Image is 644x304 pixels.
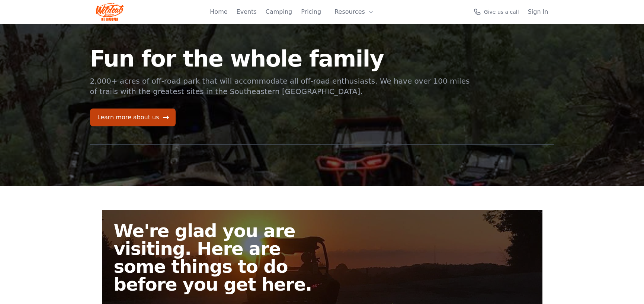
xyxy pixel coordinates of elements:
span: Give us a call [484,8,519,16]
h2: We're glad you are visiting. Here are some things to do before you get here. [114,222,328,293]
p: 2,000+ acres of off-road park that will accommodate all off-road enthusiasts. We have over 100 mi... [90,76,471,97]
h1: Fun for the whole family [90,48,471,70]
a: Pricing [301,7,321,16]
img: Wildcat Logo [96,3,124,21]
a: Give us a call [474,8,519,16]
a: Home [210,7,227,16]
a: Learn more about us [90,109,176,126]
button: Resources [330,4,378,19]
a: Events [237,7,257,16]
a: Camping [266,7,292,16]
a: Sign In [528,7,548,16]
